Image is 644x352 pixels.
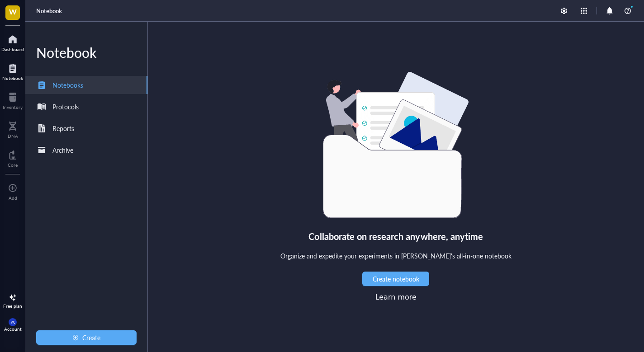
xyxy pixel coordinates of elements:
[9,6,17,17] span: W
[3,104,23,110] div: Inventory
[373,275,419,282] span: Create notebook
[52,123,74,133] div: Reports
[8,119,18,139] a: DNA
[25,43,147,61] div: Notebook
[8,162,18,168] div: Core
[52,145,73,155] div: Archive
[1,32,24,52] a: Dashboard
[4,326,22,332] div: Account
[3,90,23,110] a: Inventory
[36,330,137,345] button: Create
[2,75,23,81] div: Notebook
[8,133,18,139] div: DNA
[25,119,147,137] a: Reports
[308,229,483,244] div: Collaborate on research anywhere, anytime
[9,195,17,201] div: Add
[52,102,79,112] div: Protocols
[36,7,62,15] a: Notebook
[52,80,83,90] div: Notebooks
[8,148,18,168] a: Core
[25,98,147,116] a: Protocols
[375,293,417,301] a: Learn more
[10,320,14,324] span: WL
[1,47,24,52] div: Dashboard
[2,61,23,81] a: Notebook
[82,334,100,341] span: Create
[323,72,469,218] img: Empty state
[25,76,147,94] a: Notebooks
[362,272,429,286] button: Create notebook
[25,141,147,159] a: Archive
[3,303,22,309] div: Free plan
[280,251,511,261] div: Organize and expedite your experiments in [PERSON_NAME]'s all-in-one notebook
